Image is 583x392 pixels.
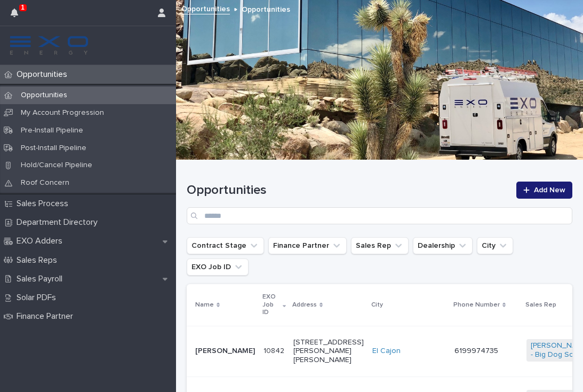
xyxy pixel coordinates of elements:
[9,35,90,56] img: FKS5r6ZBThi8E5hshIGi
[242,3,290,14] p: Opportunities
[181,2,230,14] a: Opportunities
[195,299,214,311] p: Name
[12,311,82,322] p: Finance Partner
[12,144,95,153] p: Post-Install Pipeline
[293,338,364,365] p: [STREET_ADDRESS][PERSON_NAME][PERSON_NAME]
[454,347,498,355] a: 6199974735
[534,186,565,194] span: Add New
[516,182,572,199] a: Add New
[371,299,383,311] p: City
[187,207,572,224] input: Search
[268,237,347,254] button: Finance Partner
[12,108,113,117] p: My Account Progression
[12,293,65,303] p: Solar PDFs
[21,4,25,11] p: 1
[11,6,25,26] div: 1
[262,291,280,318] p: EXO Job ID
[477,237,513,254] button: City
[372,347,401,356] a: El Cajon
[187,258,249,276] button: EXO Job ID
[187,183,510,198] h1: Opportunities
[12,255,66,265] p: Sales Reps
[12,161,101,170] p: Hold/Cancel Pipeline
[413,237,473,254] button: Dealership
[195,347,255,356] p: [PERSON_NAME]
[525,299,556,311] p: Sales Rep
[12,217,106,228] p: Department Directory
[187,237,264,254] button: Contract Stage
[351,237,409,254] button: Sales Rep
[12,199,77,209] p: Sales Process
[263,344,286,356] p: 10842
[12,178,78,187] p: Roof Concern
[12,236,71,246] p: EXO Adders
[453,299,500,311] p: Phone Number
[12,91,76,100] p: Opportunities
[292,299,317,311] p: Address
[12,69,76,80] p: Opportunities
[12,274,71,284] p: Sales Payroll
[12,126,92,135] p: Pre-Install Pipeline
